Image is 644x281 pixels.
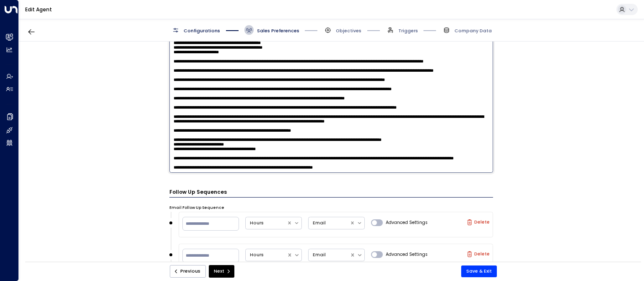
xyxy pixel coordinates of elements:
label: Delete [467,251,490,257]
span: Advanced Settings [386,219,428,226]
span: Company Data [454,28,492,34]
span: Configurations [184,28,220,34]
span: Objectives [336,28,361,34]
span: Sales Preferences [257,28,299,34]
label: Delete [467,219,490,225]
button: Save & Exit [461,265,497,277]
button: Next [209,265,234,278]
span: Advanced Settings [386,251,428,258]
label: Email Follow Up Sequence [169,205,224,211]
h3: Follow Up Sequences [169,188,493,198]
span: Triggers [398,28,418,34]
button: Previous [170,265,206,278]
a: Edit Agent [25,6,52,13]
